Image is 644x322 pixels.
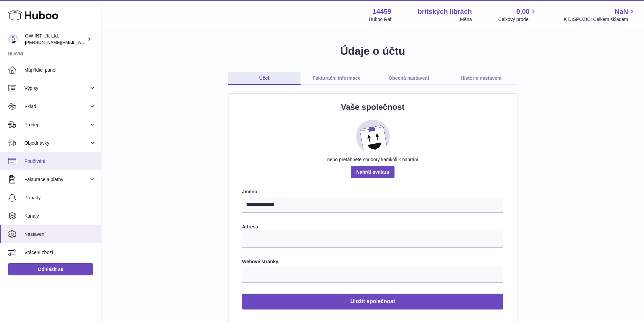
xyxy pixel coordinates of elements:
[24,250,53,255] font: Vrácení zboží
[369,17,391,22] font: Huboo Ref
[24,177,63,182] font: Fakturace a platby
[356,120,390,153] img: placeholder_image.svg
[350,298,395,304] font: Uložit společnost
[564,7,636,23] a: NaN K DISPOZICI Celkem skladem
[301,72,373,85] a: Fakturační informace
[341,102,404,112] font: Vaše společnost
[615,8,628,15] font: NaN
[228,72,301,85] a: Účet
[24,104,36,109] font: Sklad
[24,195,41,200] font: Případy
[24,158,45,164] font: Používání
[242,189,257,194] font: Jméno
[8,52,23,56] font: Hlavní
[327,157,418,162] font: nebo přetáhněte soubory kamkoli k nahrání
[24,140,49,146] font: Objednávky
[24,231,46,237] font: Nastavení
[242,224,258,229] font: Adresa
[373,8,391,15] font: 14459
[313,75,361,81] font: Fakturační informace
[461,75,502,81] font: Historie nastavení
[24,213,39,219] font: Kanály
[340,45,405,57] font: Údaje o účtu
[564,17,628,22] font: K DISPOZICI Celkem skladem
[24,67,56,73] font: Můj řídicí panel
[388,75,429,81] font: Obecná nastavení
[498,7,538,23] a: 0,00 Celkový prodej
[24,85,38,91] font: Výpisy
[516,8,529,15] font: 0,00
[460,17,472,22] font: Měna
[25,40,136,45] font: [PERSON_NAME][EMAIL_ADDRESS][DOMAIN_NAME]
[25,33,59,39] font: GW INT UK Ltd.
[259,75,269,81] font: Účet
[8,263,93,275] a: Odhlásit se
[373,72,445,85] a: Obecná nastavení
[8,34,18,44] img: pavla.moudra@gw-int.net
[38,267,63,272] font: Odhlásit se
[242,259,278,264] font: Webové stránky
[24,122,38,127] font: Prodej
[445,72,517,85] a: Historie nastavení
[498,17,530,22] font: Celkový prodej
[418,8,472,15] font: britských librách
[242,294,503,309] button: Uložit společnost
